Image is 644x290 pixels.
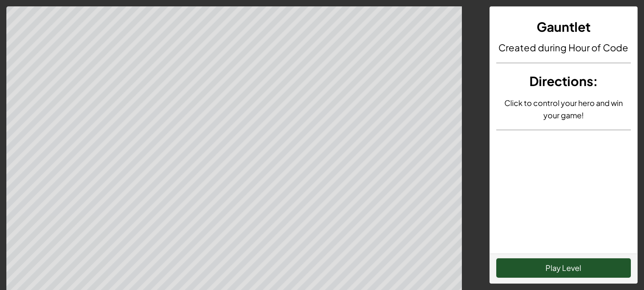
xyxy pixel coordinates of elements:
h4: Created during Hour of Code [496,41,631,54]
button: Play Level [496,258,631,278]
h3: Gauntlet [496,17,631,36]
p: Click to control your hero and win your game! [496,97,631,121]
h3: : [496,72,631,91]
span: Directions [529,73,593,89]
